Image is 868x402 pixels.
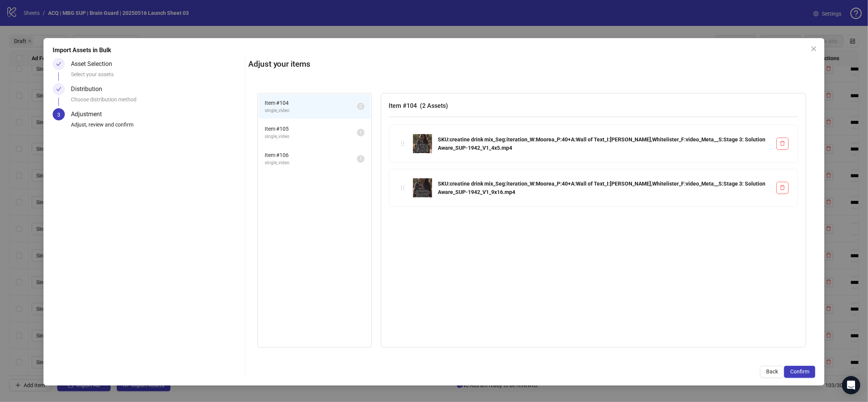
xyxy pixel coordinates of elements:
button: Close [808,43,820,55]
sup: 1 [357,155,365,163]
div: Select your assets [71,70,242,83]
span: single_video [265,133,357,140]
span: Back [766,368,778,375]
div: Adjustment [71,108,108,120]
span: Item # 105 [265,125,357,133]
sup: 2 [357,103,365,110]
span: holder [400,185,405,191]
span: holder [400,141,405,146]
img: SKU:creatine drink mix_Seg:iteration_W:Moorea_P:40+A:Wall of Text_I:Amy Shah,Whitelister_F:video_... [413,134,432,153]
h2: Adjust your items [248,58,816,70]
div: holder [399,184,407,192]
div: SKU:creatine drink mix_Seg:iteration_W:Moorea_P:40+A:Wall of Text_I:[PERSON_NAME],Whitelister_F:v... [438,179,771,196]
span: Item # 106 [265,151,357,159]
div: Asset Selection [71,58,118,70]
span: delete [780,141,785,146]
span: 3 [57,112,60,118]
div: Adjust, review and confirm [71,120,242,133]
button: Confirm [784,366,815,378]
span: Confirm [790,368,809,375]
div: SKU:creatine drink mix_Seg:iteration_W:Moorea_P:40+A:Wall of Text_I:[PERSON_NAME],Whitelister_F:v... [438,135,771,152]
span: 1 [359,156,362,162]
div: Import Assets in Bulk [53,46,815,55]
span: single_video [265,107,357,114]
span: 2 [359,104,362,109]
span: single_video [265,159,357,167]
span: close [811,46,817,52]
div: Distribution [71,83,108,95]
div: holder [399,139,407,148]
h3: Item # 104 [389,101,799,111]
span: ( 2 Assets ) [420,102,448,109]
div: Open Intercom Messenger [842,376,860,394]
button: Back [760,366,784,378]
span: check [56,86,61,92]
sup: 1 [357,129,365,136]
div: Choose distribution method [71,95,242,108]
span: 1 [359,130,362,135]
span: check [56,61,61,67]
span: delete [780,185,785,190]
img: SKU:creatine drink mix_Seg:iteration_W:Moorea_P:40+A:Wall of Text_I:Amy Shah,Whitelister_F:video_... [413,178,432,197]
button: Delete [776,182,789,194]
span: Item # 104 [265,99,357,107]
button: Delete [776,138,789,150]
